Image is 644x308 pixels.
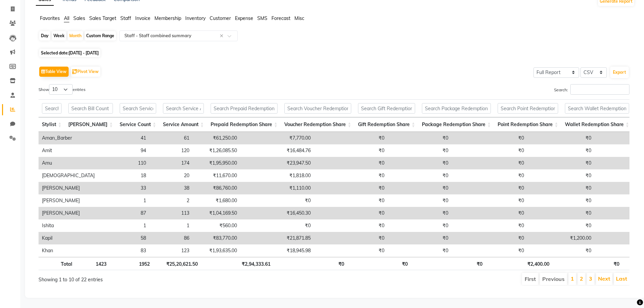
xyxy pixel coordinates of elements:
[68,103,113,114] input: Search Bill Count
[193,132,240,144] td: ₹61,250.00
[388,194,452,207] td: ₹0
[39,132,98,144] td: Aman_Barber
[314,132,388,144] td: ₹0
[240,219,314,232] td: ₹0
[149,194,193,207] td: 2
[98,219,149,232] td: 1
[193,244,240,257] td: ₹1,93,635.00
[570,84,629,95] input: Search:
[257,15,267,21] span: SMS
[527,182,595,194] td: ₹0
[149,144,193,157] td: 120
[314,207,388,219] td: ₹0
[388,244,452,257] td: ₹0
[571,275,574,282] a: 1
[527,169,595,182] td: ₹0
[388,219,452,232] td: ₹0
[284,103,351,114] input: Search Voucher Redemption Share
[39,194,98,207] td: [PERSON_NAME]
[110,257,153,270] th: 1952
[419,117,494,132] th: Package Redemption Share: activate to sort column ascending
[314,144,388,157] td: ₹0
[553,257,623,270] th: ₹0
[452,182,527,194] td: ₹0
[149,207,193,219] td: 113
[388,144,452,157] td: ₹0
[39,169,98,182] td: [DEMOGRAPHIC_DATA]
[527,244,595,257] td: ₹0
[240,244,314,257] td: ₹18,945.98
[527,144,595,157] td: ₹0
[527,232,595,244] td: ₹1,200.00
[135,15,150,21] span: Invoice
[235,15,253,21] span: Expense
[154,15,181,21] span: Membership
[211,103,278,114] input: Search Prepaid Redemption Share
[452,194,527,207] td: ₹0
[193,219,240,232] td: ₹560.00
[388,157,452,169] td: ₹0
[64,15,69,21] span: All
[149,157,193,169] td: 174
[452,157,527,169] td: ₹0
[240,182,314,194] td: ₹1,110.00
[240,144,314,157] td: ₹16,484.76
[40,15,60,21] span: Favorites
[85,31,116,41] div: Custom Range
[98,207,149,219] td: 87
[240,194,314,207] td: ₹0
[39,144,98,157] td: Amit
[116,117,160,132] th: Service Count: activate to sort column ascending
[589,275,592,282] a: 3
[98,194,149,207] td: 1
[39,84,86,95] label: Show entries
[120,103,156,114] input: Search Service Count
[498,103,558,114] input: Search Point Redemption Share
[149,232,193,244] td: 86
[39,272,279,283] div: Showing 1 to 10 of 22 entries
[220,32,225,40] span: Clear all
[486,257,553,270] th: ₹2,400.00
[452,144,527,157] td: ₹0
[193,144,240,157] td: ₹1,26,085.50
[98,232,149,244] td: 58
[120,15,131,21] span: Staff
[314,244,388,257] td: ₹0
[314,194,388,207] td: ₹0
[193,232,240,244] td: ₹83,770.00
[98,244,149,257] td: 83
[240,132,314,144] td: ₹7,770.00
[281,117,355,132] th: Voucher Redemption Share: activate to sort column ascending
[388,169,452,182] td: ₹0
[452,232,527,244] td: ₹0
[527,207,595,219] td: ₹0
[207,117,281,132] th: Prepaid Redemption Share: activate to sort column ascending
[98,182,149,194] td: 33
[201,257,274,270] th: ₹2,94,333.61
[39,232,98,244] td: Kapil
[314,232,388,244] td: ₹0
[160,117,207,132] th: Service Amount: activate to sort column ascending
[149,244,193,257] td: 123
[598,275,610,282] a: Next
[163,103,204,114] input: Search Service Amount
[39,31,50,41] div: Day
[580,275,583,282] a: 2
[39,157,98,169] td: Amu
[314,157,388,169] td: ₹0
[314,182,388,194] td: ₹0
[193,169,240,182] td: ₹11,670.00
[411,257,486,270] th: ₹0
[452,169,527,182] td: ₹0
[388,132,452,144] td: ₹0
[240,169,314,182] td: ₹1,818.00
[452,219,527,232] td: ₹0
[65,117,116,132] th: Bill Count: activate to sort column ascending
[565,103,629,114] input: Search Wallet Redemption Share
[388,207,452,219] td: ₹0
[348,257,411,270] th: ₹0
[149,219,193,232] td: 1
[388,182,452,194] td: ₹0
[388,232,452,244] td: ₹0
[98,157,149,169] td: 110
